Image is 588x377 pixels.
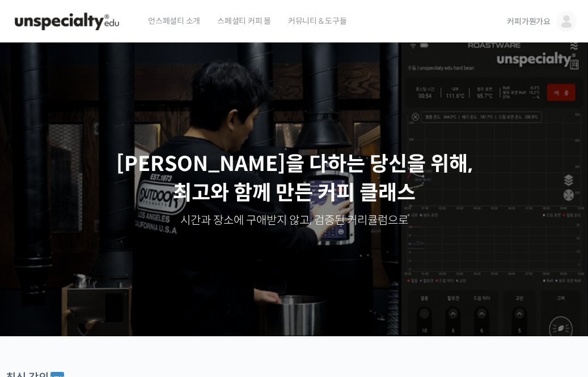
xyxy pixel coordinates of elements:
p: 시간과 장소에 구애받지 않고, 검증된 커리큘럼으로 [11,213,578,229]
span: 커피가뭔가요 [507,16,551,27]
p: [PERSON_NAME]을 다하는 당신을 위해, 최고와 함께 만든 커피 클래스 [11,150,578,207]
